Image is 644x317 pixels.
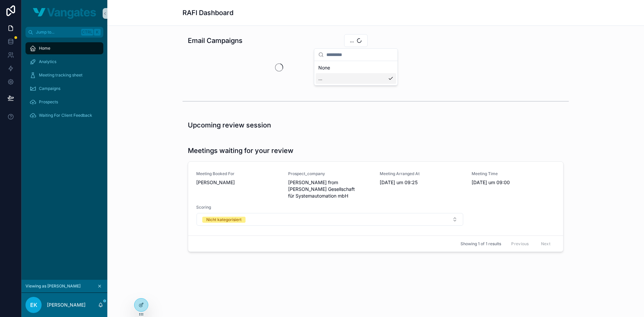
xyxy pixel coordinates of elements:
[344,34,368,47] button: Select Button
[318,75,322,82] span: ...
[25,27,103,38] button: Jump to...CtrlK
[21,38,107,130] div: scrollable content
[47,302,86,308] p: [PERSON_NAME]
[39,59,56,64] span: Analytics
[188,120,271,130] h1: Upcoming review session
[197,213,463,226] button: Select Button
[25,83,103,95] a: Campaigns
[350,37,354,44] span: ...
[95,30,100,35] span: K
[39,46,50,51] span: Home
[81,29,93,36] span: Ctrl
[316,62,396,73] div: None
[196,179,280,186] span: [PERSON_NAME]
[33,8,96,19] img: App logo
[25,69,103,81] a: Meeting tracking sheet
[39,113,92,118] span: Waiting For Client Feedback
[288,171,372,176] span: Prospect_company
[25,56,103,68] a: Analytics
[182,8,233,17] h1: RAFI Dashboard
[461,241,501,247] span: Showing 1 of 1 results
[196,171,280,176] span: Meeting Booked For
[39,99,58,105] span: Prospects
[188,146,293,155] h1: Meetings waiting for your review
[188,36,243,45] h1: Email Campaigns
[25,283,80,289] span: Viewing as [PERSON_NAME]
[472,179,555,186] span: [DATE] um 09:00
[36,30,78,35] span: Jump to...
[206,217,241,223] div: Nicht kategorisiert
[25,109,103,121] a: Waiting For Client Feedback
[39,86,60,91] span: Campaigns
[39,72,83,78] span: Meeting tracking sheet
[314,61,397,85] div: Suggestions
[188,162,563,235] a: Meeting Booked For[PERSON_NAME]Prospect_company[PERSON_NAME] from [PERSON_NAME] Gesellschaft für ...
[472,171,555,176] span: Meeting Time
[196,205,464,210] span: Scoring
[25,42,103,54] a: Home
[30,301,37,309] span: EK
[25,96,103,108] a: Prospects
[288,179,372,199] span: [PERSON_NAME] from [PERSON_NAME] Gesellschaft für Systemautomation mbH
[380,179,464,186] span: [DATE] um 09:25
[380,171,464,176] span: Meeting Arranged At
